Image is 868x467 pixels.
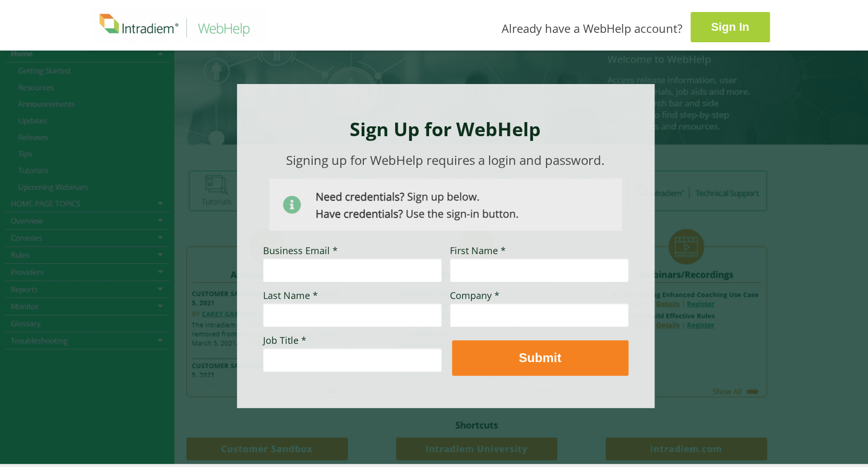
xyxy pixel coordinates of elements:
[269,178,622,231] img: Need Credentials? Sign up below. Have Credentials? Use the sign-in button.
[263,244,338,257] span: Business Email *
[263,289,318,302] span: Last Name *
[502,20,683,36] span: Already have a WebHelp account?
[450,289,500,302] span: Company *
[519,351,561,365] strong: Submit
[450,244,506,257] span: First Name *
[350,116,541,142] strong: Sign Up for WebHelp
[263,334,306,346] span: Job Title *
[452,340,628,376] button: Submit
[691,12,770,42] a: Sign In
[286,151,604,169] span: Signing up for WebHelp requires a login and password.
[711,20,749,33] strong: Sign In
